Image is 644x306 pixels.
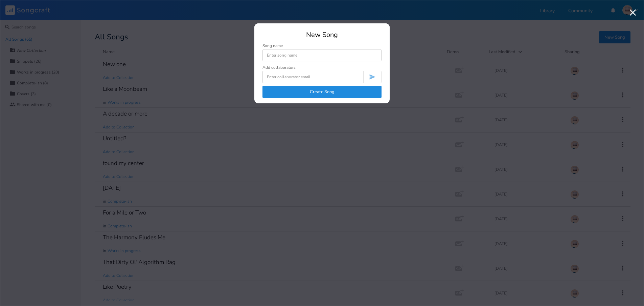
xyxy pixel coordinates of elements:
[363,71,382,83] button: Invite
[262,71,363,83] input: Enter collaborator email
[262,49,382,61] input: Enter song name
[262,65,296,69] div: Add collaborators
[262,86,382,98] button: Create Song
[262,44,382,48] div: Song name
[262,32,382,38] div: New Song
